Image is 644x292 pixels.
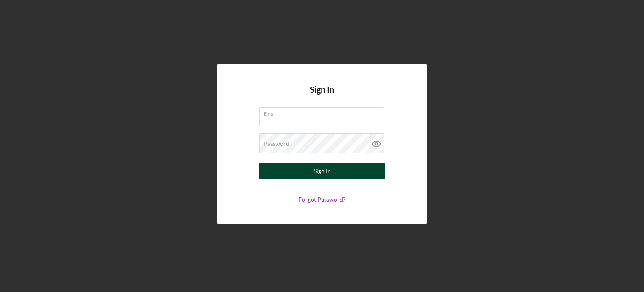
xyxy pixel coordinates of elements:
h4: Sign In [310,85,334,107]
button: Sign In [259,163,385,179]
label: Password [264,140,289,147]
label: Email [264,108,384,117]
div: Sign In [314,163,331,179]
a: Forgot Password? [299,196,345,203]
